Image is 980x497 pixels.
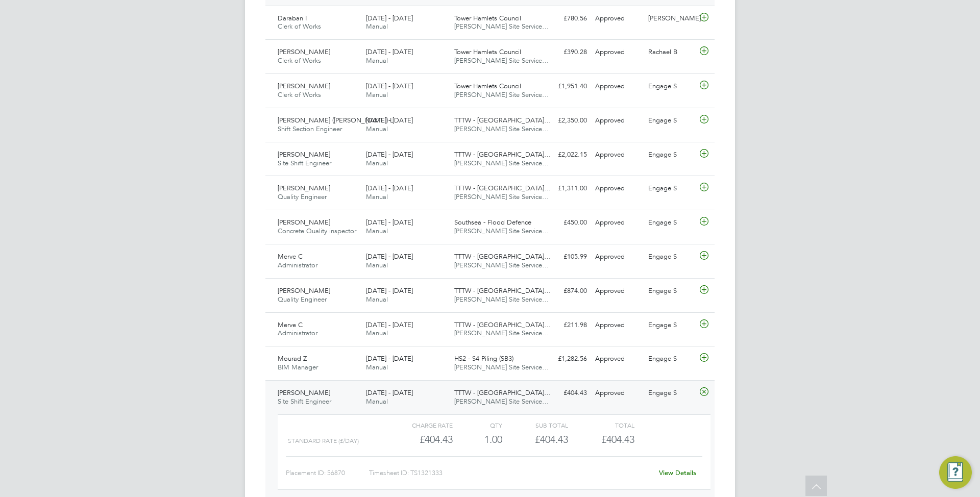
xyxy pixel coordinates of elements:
[644,283,697,300] div: Engage S
[454,56,549,65] span: [PERSON_NAME] Site Service…
[286,465,369,481] div: Placement ID: 56870
[454,14,521,22] span: Tower Hamlets Council
[387,431,453,448] div: £404.43
[278,252,303,261] span: Merve C
[454,90,549,99] span: [PERSON_NAME] Site Service…
[278,47,330,56] span: [PERSON_NAME]
[538,351,591,367] div: £1,282.56
[278,22,321,31] span: Clerk of Works
[644,44,697,61] div: Rachael B
[387,419,453,431] div: Charge rate
[644,10,697,27] div: [PERSON_NAME]
[366,261,388,269] span: Manual
[538,44,591,61] div: £390.28
[454,320,551,329] span: TTTW - [GEOGRAPHIC_DATA]…
[278,320,303,329] span: Merve C
[454,295,549,304] span: [PERSON_NAME] Site Service…
[278,295,327,304] span: Quality Engineer
[278,261,317,269] span: Administrator
[454,329,549,337] span: [PERSON_NAME] Site Service…
[366,14,413,22] span: [DATE] - [DATE]
[591,146,644,163] div: Approved
[278,397,331,406] span: Site Shift Engineer
[591,317,644,334] div: Approved
[278,363,318,371] span: BIM Manager
[454,116,551,125] span: TTTW - [GEOGRAPHIC_DATA]…
[278,192,327,201] span: Quality Engineer
[538,112,591,129] div: £2,350.00
[538,248,591,265] div: £105.99
[278,90,321,99] span: Clerk of Works
[278,116,394,125] span: [PERSON_NAME] ([PERSON_NAME]) L
[454,354,513,363] span: HS2 - S4 Piling (SB3)
[644,146,697,163] div: Engage S
[366,56,388,65] span: Manual
[288,437,359,444] span: Standard Rate (£/day)
[366,82,413,90] span: [DATE] - [DATE]
[591,351,644,367] div: Approved
[366,227,388,235] span: Manual
[454,388,551,397] span: TTTW - [GEOGRAPHIC_DATA]…
[591,385,644,402] div: Approved
[454,150,551,159] span: TTTW - [GEOGRAPHIC_DATA]…
[366,47,413,56] span: [DATE] - [DATE]
[644,112,697,129] div: Engage S
[278,218,330,227] span: [PERSON_NAME]
[568,419,634,431] div: Total
[366,295,388,304] span: Manual
[366,320,413,329] span: [DATE] - [DATE]
[644,180,697,197] div: Engage S
[591,180,644,197] div: Approved
[454,159,549,167] span: [PERSON_NAME] Site Service…
[366,22,388,31] span: Manual
[644,351,697,367] div: Engage S
[454,192,549,201] span: [PERSON_NAME] Site Service…
[278,286,330,295] span: [PERSON_NAME]
[591,214,644,231] div: Approved
[644,317,697,334] div: Engage S
[591,78,644,95] div: Approved
[538,317,591,334] div: £211.98
[659,468,696,477] a: View Details
[454,125,549,133] span: [PERSON_NAME] Site Service…
[366,329,388,337] span: Manual
[644,78,697,95] div: Engage S
[454,184,551,192] span: TTTW - [GEOGRAPHIC_DATA]…
[591,10,644,27] div: Approved
[644,214,697,231] div: Engage S
[538,146,591,163] div: £2,022.15
[454,261,549,269] span: [PERSON_NAME] Site Service…
[453,419,502,431] div: QTY
[278,159,331,167] span: Site Shift Engineer
[454,252,551,261] span: TTTW - [GEOGRAPHIC_DATA]…
[278,14,307,22] span: Daraban I
[278,388,330,397] span: [PERSON_NAME]
[644,385,697,402] div: Engage S
[939,456,972,489] button: Engage Resource Center
[366,125,388,133] span: Manual
[278,227,356,235] span: Concrete Quality inspector
[366,218,413,227] span: [DATE] - [DATE]
[366,363,388,371] span: Manual
[278,329,317,337] span: Administrator
[366,150,413,159] span: [DATE] - [DATE]
[538,214,591,231] div: £450.00
[591,283,644,300] div: Approved
[278,82,330,90] span: [PERSON_NAME]
[366,252,413,261] span: [DATE] - [DATE]
[366,354,413,363] span: [DATE] - [DATE]
[454,47,521,56] span: Tower Hamlets Council
[366,192,388,201] span: Manual
[591,248,644,265] div: Approved
[366,159,388,167] span: Manual
[538,283,591,300] div: £874.00
[591,112,644,129] div: Approved
[454,218,531,227] span: Southsea - Flood Defence
[278,184,330,192] span: [PERSON_NAME]
[454,22,549,31] span: [PERSON_NAME] Site Service…
[278,150,330,159] span: [PERSON_NAME]
[538,180,591,197] div: £1,311.00
[369,465,652,481] div: Timesheet ID: TS1321333
[601,433,634,445] span: £404.43
[454,82,521,90] span: Tower Hamlets Council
